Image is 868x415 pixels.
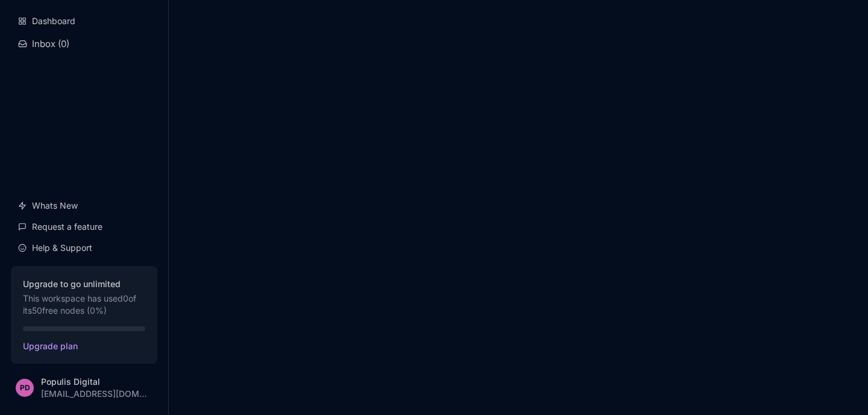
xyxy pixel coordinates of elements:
span: Upgrade plan [23,341,145,352]
strong: Upgrade to go unlimited [23,278,145,290]
div: [EMAIL_ADDRESS][DOMAIN_NAME] [41,389,147,398]
div: PD [16,379,34,397]
div: Populis Digital [41,377,147,386]
a: Request a feature [11,215,157,238]
button: Upgrade to go unlimitedThis workspace has used0of its50free nodes (0%)Upgrade plan [11,266,157,364]
a: Dashboard [11,10,157,33]
a: Help & Support [11,236,157,259]
a: Whats New [11,194,157,217]
div: This workspace has used 0 of its 50 free nodes ( 0 %) [23,278,145,317]
button: PDPopulis Digital[EMAIL_ADDRESS][DOMAIN_NAME] [11,370,157,405]
button: Inbox (0) [11,33,157,54]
